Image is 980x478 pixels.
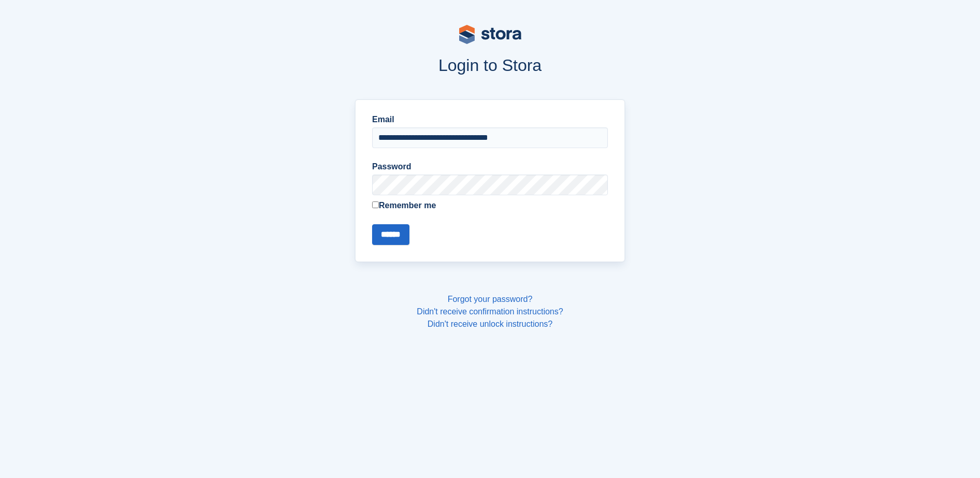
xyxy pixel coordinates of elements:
img: stora-logo-53a41332b3708ae10de48c4981b4e9114cc0af31d8433b30ea865607fb682f29.svg [459,25,521,44]
a: Didn't receive unlock instructions? [428,320,552,328]
label: Remember me [372,199,608,212]
a: Forgot your password? [448,295,533,303]
label: Password [372,161,608,173]
input: Remember me [372,201,379,208]
label: Email [372,113,608,126]
h1: Login to Stora [158,56,823,75]
a: Didn't receive confirmation instructions? [417,307,563,316]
